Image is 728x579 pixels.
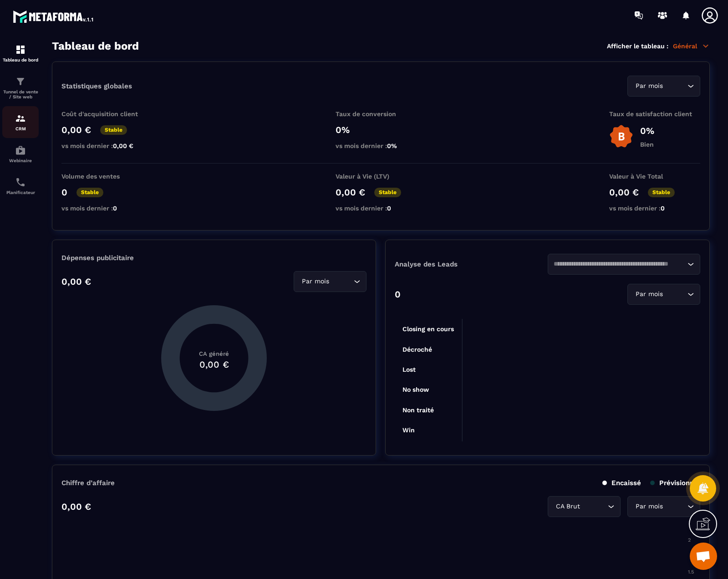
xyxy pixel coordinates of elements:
[61,501,91,512] p: 0,00 €
[609,205,700,212] p: vs mois dernier :
[52,40,139,52] h3: Tableau de bord
[2,158,39,163] p: Webinaire
[609,110,700,118] p: Taux de satisfaction client
[402,325,454,333] tspan: Closing en cours
[76,188,103,197] p: Stable
[294,271,367,292] div: Search for option
[15,145,26,156] img: automations
[633,502,665,512] span: Par mois
[609,173,700,180] p: Valeur à Vie Total
[2,106,39,138] a: formationformationCRM
[61,124,91,135] p: 0,00 €
[688,569,694,575] tspan: 1.5
[548,496,621,517] div: Search for option
[402,386,429,393] tspan: No show
[627,284,700,305] div: Search for option
[627,496,700,517] div: Search for option
[402,366,416,373] tspan: Lost
[640,141,654,148] p: Bien
[336,173,427,180] p: Valeur à Vie (LTV)
[61,479,115,487] p: Chiffre d’affaire
[61,82,132,90] p: Statistiques globales
[609,187,639,198] p: 0,00 €
[2,126,39,131] p: CRM
[61,254,367,262] p: Dépenses publicitaire
[607,42,668,50] p: Afficher le tableau :
[402,406,434,414] tspan: Non traité
[554,502,582,512] span: CA Brut
[602,479,641,487] p: Encaissé
[374,188,401,197] p: Stable
[627,76,700,97] div: Search for option
[336,142,427,149] p: vs mois dernier :
[2,57,39,62] p: Tableau de bord
[61,110,153,118] p: Coût d'acquisition client
[336,110,427,118] p: Taux de conversion
[100,125,127,135] p: Stable
[548,254,701,275] div: Search for option
[2,37,39,69] a: formationformationTableau de bord
[633,81,665,91] span: Par mois
[665,289,685,299] input: Search for option
[387,205,391,212] span: 0
[61,173,153,180] p: Volume des ventes
[402,426,415,434] tspan: Win
[61,205,153,212] p: vs mois dernier :
[331,277,351,287] input: Search for option
[661,205,665,212] span: 0
[61,276,91,287] p: 0,00 €
[665,81,685,91] input: Search for option
[395,260,548,268] p: Analyse des Leads
[2,89,39,99] p: Tunnel de vente / Site web
[336,124,427,135] p: 0%
[13,8,95,25] img: logo
[2,69,39,106] a: formationformationTunnel de vente / Site web
[402,346,432,353] tspan: Décroché
[113,205,117,212] span: 0
[650,479,700,487] p: Prévisionnel
[113,142,133,149] span: 0,00 €
[648,188,675,197] p: Stable
[688,537,691,543] tspan: 2
[690,543,717,570] a: Mở cuộc trò chuyện
[61,142,153,149] p: vs mois dernier :
[336,187,365,198] p: 0,00 €
[387,142,397,149] span: 0%
[554,259,686,269] input: Search for option
[609,124,633,149] img: b-badge-o.b3b20ee6.svg
[673,42,710,50] p: Général
[15,44,26,55] img: formation
[640,125,654,136] p: 0%
[633,289,665,299] span: Par mois
[300,277,331,287] span: Par mois
[2,170,39,202] a: schedulerschedulerPlanificateur
[61,187,67,198] p: 0
[582,502,606,512] input: Search for option
[15,177,26,188] img: scheduler
[665,502,685,512] input: Search for option
[2,190,39,195] p: Planificateur
[2,138,39,170] a: automationsautomationsWebinaire
[395,289,401,300] p: 0
[336,205,427,212] p: vs mois dernier :
[15,113,26,124] img: formation
[15,76,26,87] img: formation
